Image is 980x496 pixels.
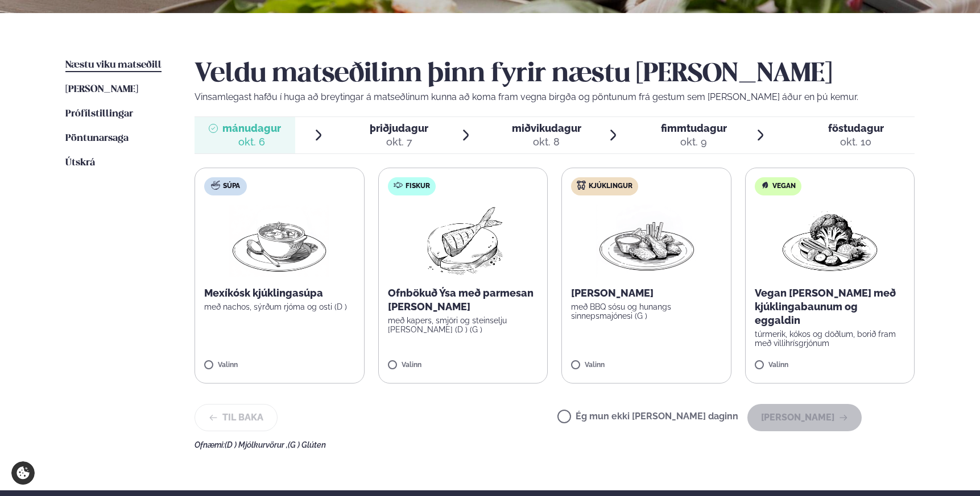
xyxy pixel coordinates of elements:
[596,205,696,277] img: Chicken-wings-legs.png
[65,59,162,72] a: Næstu viku matseðill
[577,181,586,190] img: chicken.svg
[772,182,796,191] span: Vegan
[288,440,326,449] span: (G ) Glúten
[755,286,905,327] p: Vegan [PERSON_NAME] með kjúklingabaunum og eggaldin
[370,135,428,149] div: okt. 7
[370,122,428,134] span: þriðjudagur
[394,181,403,190] img: fish.svg
[661,135,727,149] div: okt. 9
[589,182,632,191] span: Kjúklingur
[661,122,727,134] span: fimmtudagur
[204,286,355,300] p: Mexíkósk kjúklingasúpa
[65,83,138,97] a: [PERSON_NAME]
[195,404,278,431] button: Til baka
[65,134,129,143] span: Pöntunarsaga
[222,135,281,149] div: okt. 6
[65,132,129,145] a: Pöntunarsaga
[195,440,915,449] div: Ofnæmi:
[512,122,581,134] span: miðvikudagur
[780,205,880,277] img: Vegan.png
[204,302,355,311] p: með nachos, sýrðum rjóma og osti (D )
[11,461,35,485] a: Cookie settings
[211,181,220,190] img: soup.svg
[406,182,430,191] span: Fiskur
[828,135,884,149] div: okt. 10
[195,59,915,90] h2: Veldu matseðilinn þinn fyrir næstu [PERSON_NAME]
[571,286,722,300] p: [PERSON_NAME]
[760,181,770,190] img: Vegan.svg
[388,316,539,334] p: með kapers, smjöri og steinselju [PERSON_NAME] (D ) (G )
[222,122,281,134] span: mánudagur
[65,85,138,94] span: [PERSON_NAME]
[747,404,862,431] button: [PERSON_NAME]
[65,156,95,170] a: Útskrá
[65,158,95,168] span: Útskrá
[65,107,133,121] a: Prófílstillingar
[225,440,288,449] span: (D ) Mjólkurvörur ,
[223,182,240,191] span: Súpa
[229,205,329,277] img: Soup.png
[412,205,513,277] img: Fish.png
[755,330,905,348] p: túrmerik, kókos og döðlum, borið fram með villihrísgrjónum
[571,302,722,320] p: með BBQ sósu og hunangs sinnepsmajónesi (G )
[828,122,884,134] span: föstudagur
[195,90,915,104] p: Vinsamlegast hafðu í huga að breytingar á matseðlinum kunna að koma fram vegna birgða og pöntunum...
[512,135,581,149] div: okt. 8
[388,286,539,314] p: Ofnbökuð Ýsa með parmesan [PERSON_NAME]
[65,60,162,70] span: Næstu viku matseðill
[65,109,133,119] span: Prófílstillingar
